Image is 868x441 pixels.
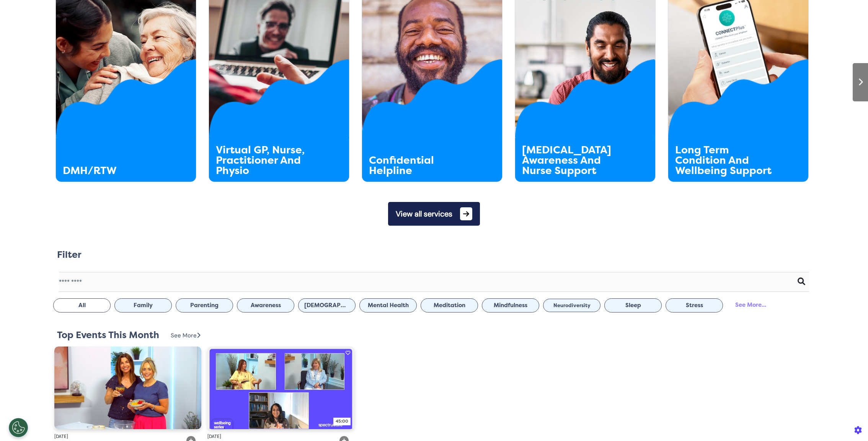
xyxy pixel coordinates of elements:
button: Open Preferences [9,418,28,437]
button: Parenting [176,298,233,312]
h2: Top Events This Month [57,330,159,341]
button: Mindfulness [482,298,539,312]
div: Virtual GP, Nurse, Practitioner And Physio [216,145,314,176]
img: clare+and+ais.png [54,347,201,429]
div: See More... [727,298,775,312]
button: [DEMOGRAPHIC_DATA] Health [298,298,356,312]
button: View all services [388,202,480,226]
button: Meditation [421,298,478,312]
button: All [53,298,111,312]
button: Awareness [237,298,294,312]
button: Family [114,298,172,312]
button: Mental Health [359,298,417,312]
div: Long Term Condition And Wellbeing Support [675,145,773,176]
h2: Filter [57,249,82,260]
div: See More [171,331,200,340]
div: [DATE] [54,433,165,440]
div: DMH/RTW [63,166,161,176]
div: Confidential Helpline [369,155,467,176]
div: [MEDICAL_DATA] Awareness And Nurse Support [522,145,620,176]
div: [DATE] [207,433,318,440]
button: Stress [666,298,723,312]
button: Sleep [604,298,662,312]
div: 45:00 [333,418,351,426]
button: Neurodiversity [543,299,600,312]
img: Summer+Fun+Made+Simple.JPG [207,347,354,429]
